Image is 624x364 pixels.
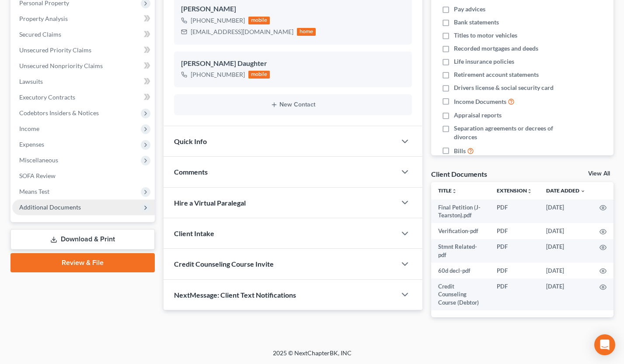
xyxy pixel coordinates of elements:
[19,46,91,54] span: Unsecured Priority Claims
[527,189,532,194] i: unfold_more
[454,124,561,141] span: Separation agreements or decrees of divorces
[12,168,155,184] a: SOFA Review
[539,263,593,278] td: [DATE]
[438,187,457,194] a: Titleunfold_more
[191,16,245,25] div: [PHONE_NUMBER]
[174,199,246,207] span: Hire a Virtual Paralegal
[181,4,405,14] div: [PERSON_NAME]
[19,62,103,69] span: Unsecured Nonpriority Claims
[12,89,155,105] a: Executory Contracts
[490,223,539,239] td: PDF
[454,57,514,66] span: Life insurance policies
[248,71,270,79] div: mobile
[12,11,155,27] a: Property Analysis
[454,5,485,14] span: Pay advices
[174,168,208,176] span: Comments
[191,70,245,79] div: [PHONE_NUMBER]
[431,223,490,239] td: Verification-pdf
[19,109,99,117] span: Codebtors Insiders & Notices
[431,169,487,179] div: Client Documents
[19,125,39,132] span: Income
[539,239,593,263] td: [DATE]
[19,156,58,164] span: Miscellaneous
[546,187,586,194] a: Date Added expand_more
[181,101,405,108] button: New Contact
[12,74,155,89] a: Lawsuits
[490,239,539,263] td: PDF
[454,147,466,155] span: Bills
[454,18,499,27] span: Bank statements
[497,187,532,194] a: Extensionunfold_more
[431,239,490,263] td: Stmnt Related-pdf
[248,17,270,24] div: mobile
[10,253,155,272] a: Review & File
[174,229,214,237] span: Client Intake
[580,189,586,194] i: expand_more
[297,28,316,36] div: home
[431,278,490,310] td: Credit Counseling Course (Debtor)
[454,111,502,120] span: Appraisal reports
[454,31,517,40] span: Titles to motor vehicles
[19,78,43,85] span: Lawsuits
[490,263,539,278] td: PDF
[452,189,457,194] i: unfold_more
[454,44,538,53] span: Recorded mortgages and deeds
[539,223,593,239] td: [DATE]
[19,203,81,211] span: Additional Documents
[588,171,610,177] a: View All
[19,188,49,195] span: Means Test
[174,137,207,145] span: Quick Info
[539,278,593,310] td: [DATE]
[454,83,554,92] span: Drivers license & social security card
[19,31,61,38] span: Secured Claims
[12,42,155,58] a: Unsecured Priority Claims
[431,263,490,278] td: 60d decl-pdf
[181,58,405,69] div: [PERSON_NAME] Daughter
[594,334,615,355] div: Open Intercom Messenger
[19,15,68,22] span: Property Analysis
[19,172,56,179] span: SOFA Review
[490,278,539,310] td: PDF
[490,199,539,223] td: PDF
[539,199,593,223] td: [DATE]
[454,70,539,79] span: Retirement account statements
[431,199,490,223] td: Final Petition (J- Tearston).pdf
[12,27,155,42] a: Secured Claims
[19,93,75,101] span: Executory Contracts
[174,260,274,268] span: Credit Counseling Course Invite
[19,141,44,148] span: Expenses
[10,229,155,250] a: Download & Print
[191,27,293,36] div: [EMAIL_ADDRESS][DOMAIN_NAME]
[174,291,296,299] span: NextMessage: Client Text Notifications
[12,58,155,74] a: Unsecured Nonpriority Claims
[454,97,506,106] span: Income Documents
